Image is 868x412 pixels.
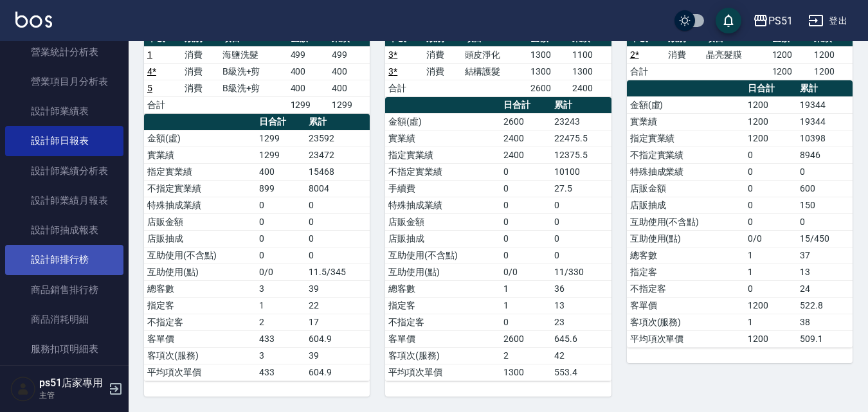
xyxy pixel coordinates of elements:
td: 3 [256,347,305,364]
td: 13 [551,297,611,314]
a: 設計師業績表 [5,96,123,126]
td: 互助使用(不含點) [385,247,500,264]
td: 0 [256,230,305,247]
td: 0 [256,247,305,264]
td: 互助使用(不含點) [144,247,256,264]
td: 合計 [144,96,181,113]
td: 1 [500,280,551,297]
td: 0 [305,213,370,230]
td: 總客數 [144,280,256,297]
td: 1 [745,247,797,264]
td: 客項次(服務) [385,347,500,364]
td: 39 [305,280,370,297]
td: 1299 [256,147,305,163]
td: 客項次(服務) [144,347,256,364]
td: 互助使用(不含點) [627,213,745,230]
td: 0 [745,197,797,213]
td: 0 [551,197,611,213]
td: 1200 [745,113,797,130]
td: 店販金額 [627,180,745,197]
td: 400 [287,63,329,80]
td: 38 [797,314,853,330]
td: 店販抽成 [385,230,500,247]
td: 1299 [256,130,305,147]
td: 15/450 [797,230,853,247]
td: 2400 [569,80,611,96]
a: 服務扣項明細表 [5,334,123,364]
td: 客單價 [627,297,745,314]
td: 42 [551,347,611,364]
td: 指定客 [385,297,500,314]
td: 晶亮髮膜 [703,46,769,63]
td: 0 [745,147,797,163]
td: 150 [797,197,853,213]
td: 1300 [569,63,611,80]
td: 400 [287,80,329,96]
td: 0 [745,280,797,297]
td: 27.5 [551,180,611,197]
td: 0 [745,180,797,197]
td: 0 [500,163,551,180]
th: 累計 [797,80,853,97]
td: 8004 [305,180,370,197]
td: 0 [797,213,853,230]
a: 1 [147,49,152,60]
td: 400 [256,163,305,180]
td: 1 [745,314,797,330]
td: 0 [500,230,551,247]
td: 平均項次單價 [385,364,500,381]
td: 0 [500,314,551,330]
td: 客單價 [144,330,256,347]
td: 604.9 [305,364,370,381]
td: 1200 [745,130,797,147]
td: 23592 [305,130,370,147]
td: 8946 [797,147,853,163]
th: 日合計 [500,97,551,114]
td: 合計 [627,63,665,80]
td: 指定客 [627,264,745,280]
td: 指定實業績 [385,147,500,163]
td: 特殊抽成業績 [144,197,256,213]
td: 2 [500,347,551,364]
td: 1 [745,264,797,280]
a: 單一服務項目查詢 [5,364,123,393]
td: 433 [256,364,305,381]
td: 3 [256,280,305,297]
td: 1 [256,297,305,314]
td: 1299 [329,96,370,113]
td: 合計 [385,80,423,96]
a: 營業項目月分析表 [5,67,123,96]
td: 1 [500,297,551,314]
td: 645.6 [551,330,611,347]
td: 消費 [181,63,219,80]
td: 899 [256,180,305,197]
h5: ps51店家專用 [39,377,105,390]
td: 13 [797,264,853,280]
th: 日合計 [745,80,797,97]
td: 指定實業績 [144,163,256,180]
a: 設計師業績分析表 [5,156,123,186]
td: 15468 [305,163,370,180]
td: 1300 [527,63,569,80]
table: a dense table [627,80,853,348]
td: 0 [500,197,551,213]
td: 金額(虛) [385,113,500,130]
td: 1299 [287,96,329,113]
td: 1200 [769,46,811,63]
a: 商品消耗明細 [5,305,123,334]
td: 600 [797,180,853,197]
td: 0 [551,230,611,247]
td: 22 [305,297,370,314]
td: 消費 [665,46,703,63]
td: 0 [745,213,797,230]
td: 2400 [500,130,551,147]
td: 0 [500,180,551,197]
td: 0 [256,213,305,230]
td: 平均項次單價 [627,330,745,347]
td: 36 [551,280,611,297]
td: 1300 [500,364,551,381]
td: 指定客 [144,297,256,314]
td: 總客數 [385,280,500,297]
td: 互助使用(點) [144,264,256,280]
td: 特殊抽成業績 [385,197,500,213]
